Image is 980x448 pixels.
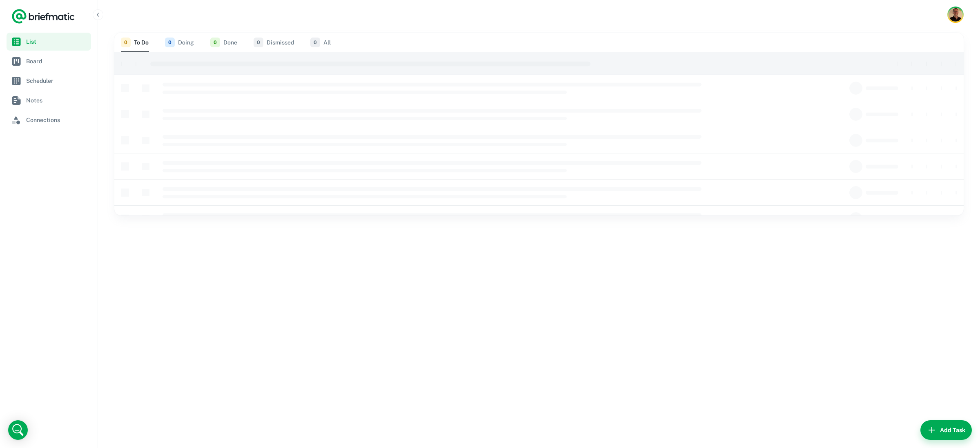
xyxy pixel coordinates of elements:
[210,38,220,47] span: 0
[949,8,962,22] img: Mauricio Peirone
[210,33,237,52] button: Done
[26,76,88,85] span: Scheduler
[310,38,320,47] span: 0
[947,7,964,23] button: Account button
[310,33,331,52] button: All
[920,420,972,440] button: Add Task
[8,420,28,440] div: Open Intercom Messenger
[165,33,194,52] button: Doing
[7,91,91,109] a: Notes
[254,38,263,47] span: 0
[7,33,91,51] a: List
[7,111,91,129] a: Connections
[26,96,88,105] span: Notes
[121,38,131,47] span: 0
[254,33,294,52] button: Dismissed
[26,37,88,46] span: List
[7,52,91,70] a: Board
[11,8,75,24] a: Logo
[121,33,149,52] button: To Do
[26,57,88,66] span: Board
[165,38,175,47] span: 0
[7,72,91,90] a: Scheduler
[26,115,88,124] span: Connections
